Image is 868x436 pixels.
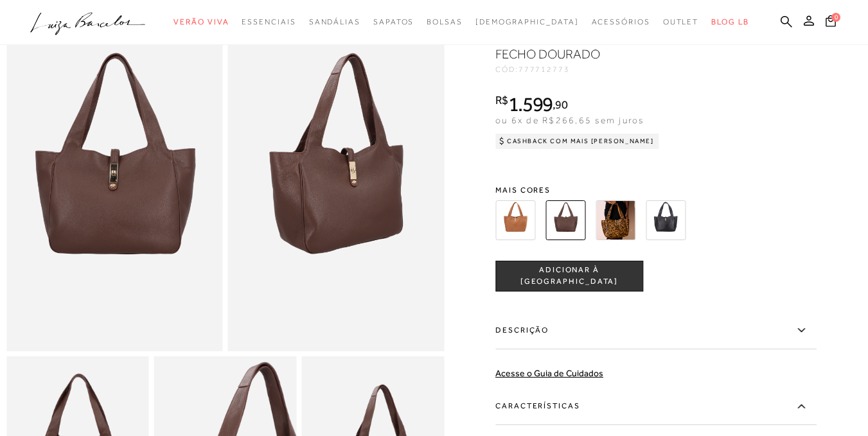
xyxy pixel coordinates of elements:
[373,10,414,34] a: categoryNavScreenReaderText
[592,10,650,34] a: categoryNavScreenReaderText
[646,200,686,240] img: BOLSA MÉDIA EM COURO PRETO COM FECHO DOURADO
[663,17,699,26] span: Outlet
[545,200,585,240] img: BOLSA MÉDIA EM COURO CAFÉ COM FECHO DOURADO
[596,200,635,240] img: BOLSA MÉDIA EM COURO ONÇA COM FECHO DOURADO
[309,17,360,26] span: Sandálias
[309,10,360,34] a: categoryNavScreenReaderText
[495,115,644,125] span: ou 6x de R$266,65 sem juros
[822,14,840,31] button: 0
[831,13,840,22] span: 0
[427,10,463,34] a: categoryNavScreenReaderText
[508,92,553,116] span: 1.599
[242,17,296,26] span: Essenciais
[495,65,752,73] div: CÓD:
[228,27,445,351] img: image
[475,17,579,26] span: [DEMOGRAPHIC_DATA]
[711,10,748,34] a: BLOG LB
[711,17,748,26] span: BLOG LB
[555,98,567,111] span: 90
[495,312,817,349] label: Descrição
[495,261,643,292] button: ADICIONAR À [GEOGRAPHIC_DATA]
[496,265,642,287] span: ADICIONAR À [GEOGRAPHIC_DATA]
[495,134,659,149] div: Cashback com Mais [PERSON_NAME]
[495,186,817,194] span: Mais cores
[553,99,567,110] i: ,
[173,17,229,26] span: Verão Viva
[427,17,463,26] span: Bolsas
[495,200,535,240] img: BOLSA MÉDIA EM CAMURÇA CARAMELO COM FECHO DOURADO
[495,368,603,378] a: Acesse o Guia de Cuidados
[495,94,508,106] i: R$
[173,10,229,34] a: categoryNavScreenReaderText
[663,10,699,34] a: categoryNavScreenReaderText
[592,17,650,26] span: Acessórios
[495,388,817,425] label: Características
[495,27,736,63] h1: BOLSA MÉDIA EM COURO CAFÉ COM FECHO DOURADO
[475,10,579,34] a: noSubCategoriesText
[518,65,570,74] span: 777712773
[6,27,223,351] img: image
[242,10,296,34] a: categoryNavScreenReaderText
[373,17,414,26] span: Sapatos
